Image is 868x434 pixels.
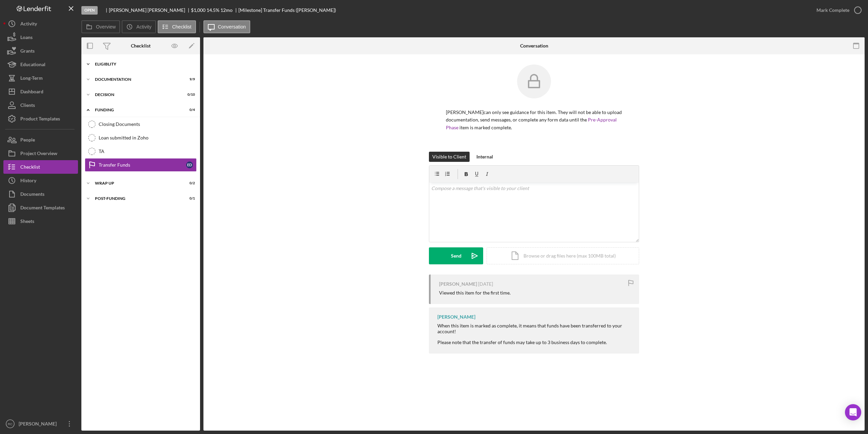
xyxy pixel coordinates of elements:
div: 0 / 4 [183,108,195,112]
button: Mark Complete [810,3,865,17]
div: Visible to Client [432,152,466,162]
div: Eligiblity [95,62,192,66]
button: Long-Term [3,71,78,85]
div: Documents [20,187,44,203]
label: Activity [136,24,151,30]
div: Send [451,247,461,264]
div: [PERSON_NAME] [PERSON_NAME] [109,7,191,13]
label: Conversation [218,24,246,30]
div: Educational [20,58,45,73]
text: RC [8,422,13,426]
div: [PERSON_NAME] [437,314,475,320]
div: Funding [95,108,178,112]
div: [PERSON_NAME] [439,281,477,287]
div: Open Intercom Messenger [845,404,861,420]
div: Project Overview [20,147,57,162]
div: 14.5 % [206,7,219,13]
a: Transfer FundsED [85,158,197,172]
div: Grants [20,44,35,59]
div: E D [186,162,193,168]
div: Checklist [131,43,151,49]
div: Sheets [20,214,34,230]
div: TA [99,149,196,154]
div: 12 mo [220,7,233,13]
div: Loans [20,31,33,46]
div: Viewed this item for the first time. [439,290,511,296]
div: Mark Complete [816,3,849,17]
button: Conversation [203,20,251,33]
div: Wrap up [95,181,178,185]
button: Internal [473,152,496,162]
button: Clients [3,98,78,112]
div: Checklist [20,160,40,175]
div: Clients [20,98,35,114]
div: 0 / 2 [183,181,195,185]
div: Activity [20,17,37,32]
div: Closing Documents [99,121,196,127]
div: When this item is marked as complete, it means that funds have been transferred to your account! ... [437,323,632,345]
button: Grants [3,44,78,58]
div: People [20,133,35,148]
button: Overview [81,20,120,33]
div: [Milestone] Transfer Funds ([PERSON_NAME]) [238,7,336,13]
div: Documentation [95,77,178,81]
div: Product Templates [20,112,60,127]
button: Send [429,247,483,264]
button: Educational [3,58,78,71]
p: [PERSON_NAME] can only see guidance for this item. They will not be able to upload documentation,... [446,109,622,131]
button: History [3,174,78,187]
a: Loan submitted in Zoho [85,131,197,145]
div: 0 / 1 [183,196,195,201]
span: $1,000 [191,7,205,13]
div: Post-Funding [95,196,178,201]
div: Conversation [520,43,548,49]
div: Loan submitted in Zoho [99,135,196,140]
a: TA [85,145,197,158]
a: Pre-Approval Phase [446,117,617,130]
button: Dashboard [3,85,78,98]
div: 9 / 9 [183,77,195,81]
time: 2025-10-01 20:25 [478,281,493,287]
div: History [20,174,36,189]
button: Sheets [3,214,78,228]
label: Overview [96,24,116,30]
button: Loans [3,31,78,44]
button: Activity [3,17,78,31]
button: People [3,133,78,147]
div: 0 / 10 [183,93,195,97]
div: Long-Term [20,71,43,87]
div: Decision [95,93,178,97]
button: Checklist [3,160,78,174]
button: Activity [122,20,156,33]
div: Open [81,6,98,15]
button: Product Templates [3,112,78,126]
button: Visible to Client [429,152,470,162]
div: [PERSON_NAME] [17,417,61,432]
a: Closing Documents [85,117,197,131]
button: Project Overview [3,147,78,160]
div: Internal [476,152,493,162]
button: Document Templates [3,201,78,214]
button: Checklist [158,20,196,33]
div: Transfer Funds [99,162,186,168]
label: Checklist [172,24,192,30]
button: Documents [3,187,78,201]
div: Document Templates [20,201,65,216]
button: RC[PERSON_NAME] [3,417,78,431]
div: Dashboard [20,85,43,100]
